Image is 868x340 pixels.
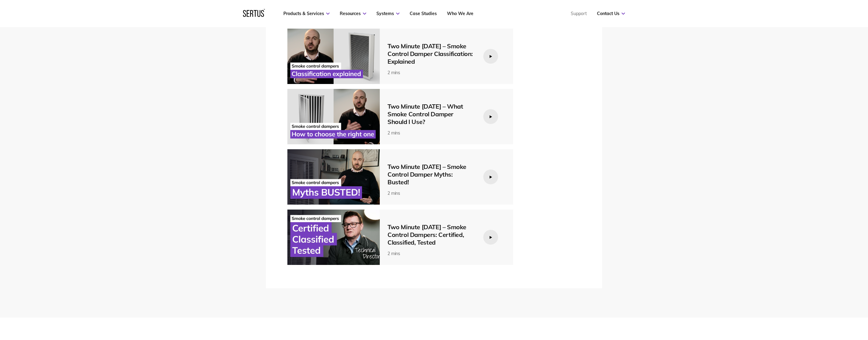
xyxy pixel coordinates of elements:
[447,11,473,16] a: Who We Are
[410,11,437,16] a: Case Studies
[387,130,474,136] div: 2 mins
[757,269,868,340] iframe: Chat Widget
[387,70,474,75] div: 2 mins
[387,163,474,186] div: Two Minute [DATE] – Smoke Control Damper Myths: Busted!
[387,251,474,256] div: 2 mins
[387,42,474,65] div: Two Minute [DATE] – Smoke Control Damper Classification: Explained
[376,11,400,16] a: Systems
[340,11,366,16] a: Resources
[387,102,474,126] div: Two Minute [DATE] – What Smoke Control Damper Should I Use?
[387,190,474,196] div: 2 mins
[597,11,625,16] a: Contact Us
[571,11,587,16] a: Support
[387,223,474,246] div: Two Minute [DATE] – Smoke Control Dampers: Certified, Classified, Tested
[283,11,330,16] a: Products & Services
